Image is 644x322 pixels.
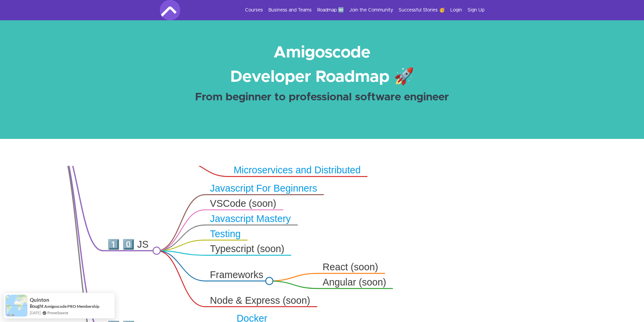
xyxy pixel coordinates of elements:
[108,239,152,251] div: 1️⃣ 0️⃣ JS
[323,261,379,273] div: React (soon)
[210,229,241,239] a: Testing
[399,7,445,14] a: Successful Stories 🥳
[450,7,462,14] a: Login
[245,7,263,14] a: Courses
[47,310,68,316] a: ProveSource
[210,269,264,281] div: Frameworks
[44,304,99,309] a: Amigoscode PRO Membership
[234,165,361,175] a: Microservices and Distributed
[30,297,49,303] span: Quinton
[268,7,312,14] a: Business and Teams
[210,183,317,193] a: Javascript For Beginners
[349,7,393,14] a: Join the Community
[317,7,344,14] a: Roadmap 🆕
[210,295,311,307] div: Node & Express (soon)
[323,276,387,289] div: Angular (soon)
[30,303,44,309] span: Bought
[30,310,41,316] span: [DATE]
[210,214,291,224] a: Javascript Mastery
[468,7,484,14] a: Sign Up
[195,92,449,103] strong: From beginner to professional software engineer
[210,243,285,255] div: Typescript (soon)
[5,295,27,317] img: provesource social proof notification image
[230,69,414,85] strong: Developer Roadmap 🚀
[273,45,371,61] strong: Amigoscode
[210,198,277,210] div: VSCode (soon)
